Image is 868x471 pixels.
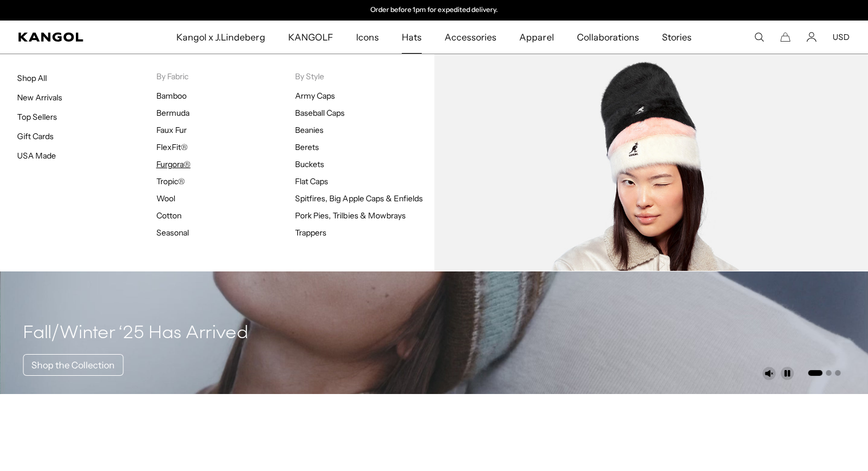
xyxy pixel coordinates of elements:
[23,322,248,345] h4: Fall/Winter ‘25 Has Arrived
[317,6,552,15] div: Announcement
[17,151,56,161] a: USA Made
[295,159,324,169] a: Buckets
[23,354,123,376] a: Shop the Collection
[156,142,188,152] a: FlexFit®
[156,228,189,238] a: Seasonal
[780,367,794,380] button: Pause
[156,210,181,221] a: Cotton
[576,21,639,54] span: Collaborations
[176,21,265,54] span: Kangol x J.Lindeberg
[807,368,841,377] ul: Select a slide to show
[508,21,565,54] a: Apparel
[156,108,189,118] a: Bermuda
[445,21,496,54] span: Accessories
[780,32,790,42] button: Cart
[662,21,692,54] span: Stories
[806,32,817,42] a: Account
[165,21,277,54] a: Kangol x J.Lindeberg
[317,6,552,15] div: 2 of 2
[156,125,187,135] a: Faux Fur
[288,21,333,54] span: KANGOLF
[808,370,822,376] button: Go to slide 1
[565,21,650,54] a: Collaborations
[17,112,57,122] a: Top Sellers
[356,21,379,54] span: Icons
[295,91,335,101] a: Army Caps
[295,142,319,152] a: Berets
[276,21,344,54] a: KANGOLF
[295,71,434,82] p: By Style
[370,6,498,15] p: Order before 1pm for expedited delivery.
[18,33,116,42] a: Kangol
[651,21,703,54] a: Stories
[17,73,47,83] a: Shop All
[295,108,345,118] a: Baseball Caps
[762,367,776,380] button: Unmute
[390,21,433,54] a: Hats
[826,370,831,376] button: Go to slide 2
[17,92,62,103] a: New Arrivals
[833,32,850,42] button: USD
[402,21,422,54] span: Hats
[345,21,390,54] a: Icons
[156,193,175,204] a: Wool
[156,71,296,82] p: By Fabric
[295,210,406,221] a: Pork Pies, Trilbies & Mowbrays
[433,21,508,54] a: Accessories
[317,6,552,15] slideshow-component: Announcement bar
[156,176,185,186] a: Tropic®
[295,176,328,186] a: Flat Caps
[17,131,54,141] a: Gift Cards
[835,370,841,376] button: Go to slide 3
[156,91,187,101] a: Bamboo
[754,32,764,42] summary: Search here
[156,159,191,169] a: Furgora®
[519,21,554,54] span: Apparel
[295,228,326,238] a: Trappers
[295,193,423,204] a: Spitfires, Big Apple Caps & Enfields
[295,125,324,135] a: Beanies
